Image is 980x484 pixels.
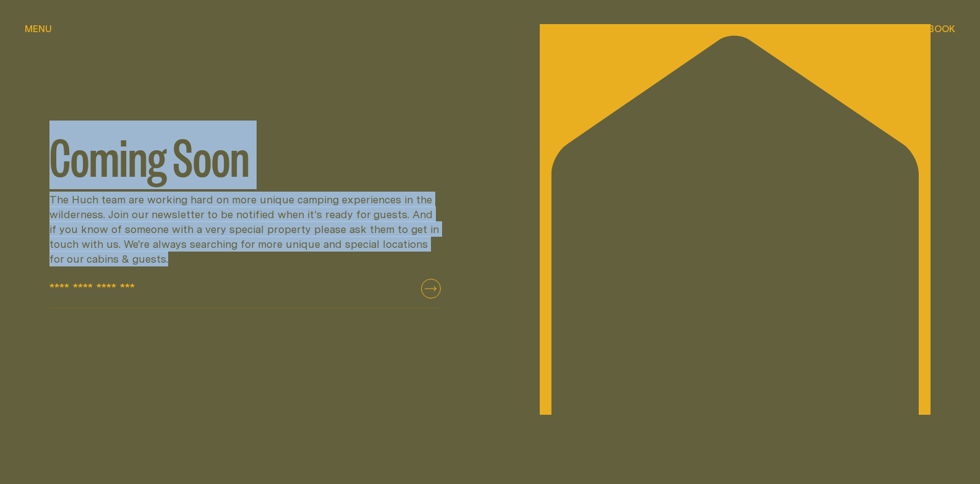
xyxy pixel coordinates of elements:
[928,24,955,33] span: Book
[25,22,52,37] button: show menu
[49,192,441,266] p: The Huch team are working hard on more unique camping experiences in the wilderness. Join our new...
[25,24,52,33] span: Menu
[928,22,955,37] button: show booking tray
[49,130,441,180] h2: Coming Soon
